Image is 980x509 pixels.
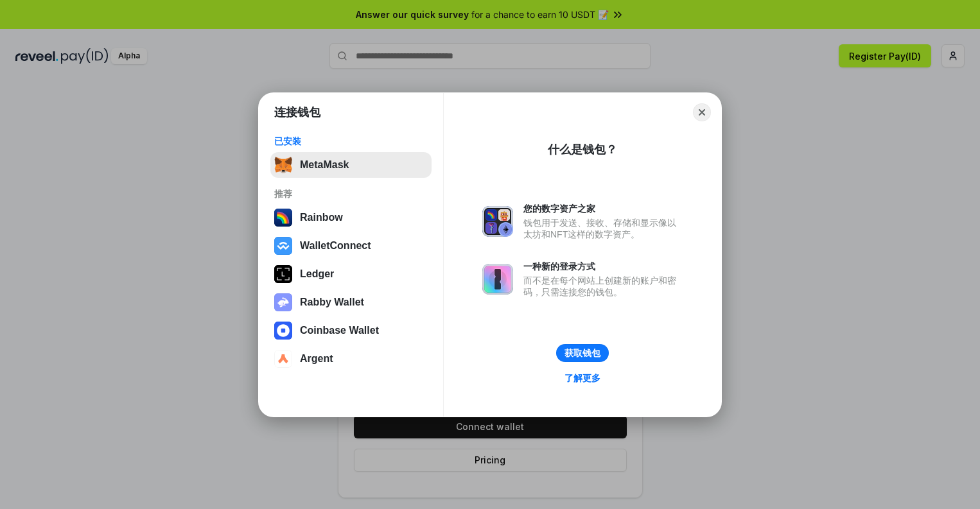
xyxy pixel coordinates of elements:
button: Rainbow [270,205,432,230]
div: 已安装 [274,135,428,147]
button: MetaMask [270,152,432,178]
img: svg+xml,%3Csvg%20fill%3D%22none%22%20height%3D%2233%22%20viewBox%3D%220%200%2035%2033%22%20width%... [274,156,292,174]
div: Ledger [300,268,334,280]
div: 推荐 [274,188,428,200]
div: 了解更多 [564,372,600,384]
img: svg+xml,%3Csvg%20xmlns%3D%22http%3A%2F%2Fwww.w3.org%2F2000%2Fsvg%22%20fill%3D%22none%22%20viewBox... [482,206,513,237]
div: 钱包用于发送、接收、存储和显示像以太坊和NFT这样的数字资产。 [523,217,683,240]
button: Argent [270,346,432,372]
div: Rainbow [300,212,343,223]
img: svg+xml,%3Csvg%20xmlns%3D%22http%3A%2F%2Fwww.w3.org%2F2000%2Fsvg%22%20fill%3D%22none%22%20viewBox... [482,264,513,295]
button: Close [693,103,711,121]
div: WalletConnect [300,240,371,252]
div: 获取钱包 [564,347,600,359]
div: 一种新的登录方式 [523,261,683,272]
button: Ledger [270,261,432,287]
div: Rabby Wallet [300,297,364,308]
div: 您的数字资产之家 [523,203,683,214]
img: svg+xml,%3Csvg%20width%3D%22120%22%20height%3D%22120%22%20viewBox%3D%220%200%20120%20120%22%20fil... [274,209,292,227]
img: svg+xml,%3Csvg%20width%3D%2228%22%20height%3D%2228%22%20viewBox%3D%220%200%2028%2028%22%20fill%3D... [274,350,292,368]
button: WalletConnect [270,233,432,259]
div: Argent [300,353,333,365]
button: 获取钱包 [556,344,609,362]
img: svg+xml,%3Csvg%20width%3D%2228%22%20height%3D%2228%22%20viewBox%3D%220%200%2028%2028%22%20fill%3D... [274,237,292,255]
h1: 连接钱包 [274,105,320,120]
button: Rabby Wallet [270,289,432,315]
div: 什么是钱包？ [548,142,617,157]
img: svg+xml,%3Csvg%20xmlns%3D%22http%3A%2F%2Fwww.w3.org%2F2000%2Fsvg%22%20fill%3D%22none%22%20viewBox... [274,293,292,311]
img: svg+xml,%3Csvg%20width%3D%2228%22%20height%3D%2228%22%20viewBox%3D%220%200%2028%2028%22%20fill%3D... [274,322,292,340]
a: 了解更多 [557,370,608,386]
button: Coinbase Wallet [270,318,432,343]
div: 而不是在每个网站上创建新的账户和密码，只需连接您的钱包。 [523,275,683,298]
img: svg+xml,%3Csvg%20xmlns%3D%22http%3A%2F%2Fwww.w3.org%2F2000%2Fsvg%22%20width%3D%2228%22%20height%3... [274,265,292,283]
div: Coinbase Wallet [300,325,379,336]
div: MetaMask [300,159,349,171]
